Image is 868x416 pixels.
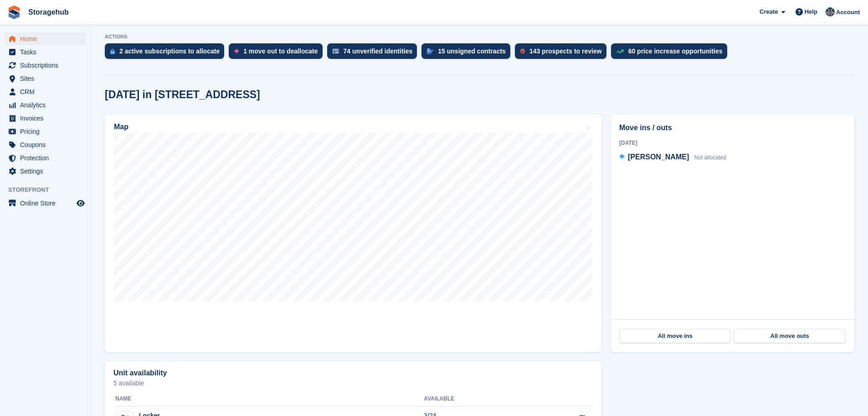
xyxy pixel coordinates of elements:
[5,72,86,85] a: menu
[619,139,846,147] div: [DATE]
[105,115,601,352] a: Map
[620,329,730,343] a: All move ins
[619,122,846,133] h2: Move ins / outs
[243,47,318,55] div: 1 move out to deallocate
[5,125,86,138] a: menu
[427,48,433,54] img: contract_signature_icon-13c848040528278c33f63329250d36e43548de30e8caae1d1a13099fd9432cc5.svg
[20,99,75,111] span: Analytics
[760,7,778,16] span: Create
[7,5,21,19] img: stora-icon-8386f47178a22dfd0bd8f6a31ec36ba5ce8667c1dd55bd0f319d3a0aa187defe.svg
[20,138,75,151] span: Coupons
[20,152,75,164] span: Protection
[20,85,75,98] span: CRM
[694,154,726,161] span: Not allocated
[20,125,75,138] span: Pricing
[5,165,86,178] a: menu
[5,32,86,45] a: menu
[20,112,75,125] span: Invoices
[529,47,602,55] div: 143 prospects to review
[20,72,75,85] span: Sites
[619,152,726,163] a: [PERSON_NAME] Not allocated
[424,392,528,406] th: Available
[616,49,624,53] img: price_increase_opportunities-93ffe204e8149a01c8c9dc8f82e8f89637d9d84a8eef4429ea346261dce0b2c0.svg
[20,165,75,178] span: Settings
[234,48,239,54] img: move_outs_to_deallocate_icon-f764333ba52eb49d3ac5e1228854f67142a1ed5810a6f6cc68b1a99e826820c5.svg
[20,46,75,58] span: Tasks
[105,43,229,63] a: 2 active subscriptions to allocate
[229,43,327,63] a: 1 move out to deallocate
[5,99,86,111] a: menu
[628,153,689,161] span: [PERSON_NAME]
[20,59,75,72] span: Subscriptions
[5,46,86,58] a: menu
[75,198,86,209] a: Preview store
[327,43,422,63] a: 74 unverified identities
[110,48,115,54] img: active_subscription_to_allocate_icon-d502201f5373d7db506a760aba3b589e785aa758c864c3986d89f69b8ff3...
[611,43,732,63] a: 60 price increase opportunities
[515,43,611,63] a: 143 prospects to review
[25,5,72,20] a: Storagehub
[836,8,860,17] span: Account
[114,123,128,131] h2: Map
[113,380,593,386] p: 5 available
[5,152,86,164] a: menu
[5,59,86,72] a: menu
[826,7,835,16] img: Anirudh Muralidharan
[520,48,525,54] img: prospect-51fa495bee0391a8d652442698ab0144808aea92771e9ea1ae160a38d050c398.svg
[113,392,424,406] th: Name
[20,197,75,210] span: Online Store
[20,32,75,45] span: Home
[5,138,86,151] a: menu
[5,85,86,98] a: menu
[119,47,220,55] div: 2 active subscriptions to allocate
[734,329,845,343] a: All move outs
[113,369,167,377] h2: Unit availability
[438,47,506,55] div: 15 unsigned contracts
[628,47,723,55] div: 60 price increase opportunities
[105,89,260,101] h2: [DATE] in [STREET_ADDRESS]
[805,7,817,16] span: Help
[5,197,86,210] a: menu
[8,185,91,195] span: Storefront
[5,112,86,125] a: menu
[421,43,515,63] a: 15 unsigned contracts
[333,48,339,54] img: verify_identity-adf6edd0f0f0b5bbfe63781bf79b02c33cf7c696d77639b501bdc392416b5a36.svg
[105,34,854,40] p: ACTIONS
[344,47,413,55] div: 74 unverified identities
